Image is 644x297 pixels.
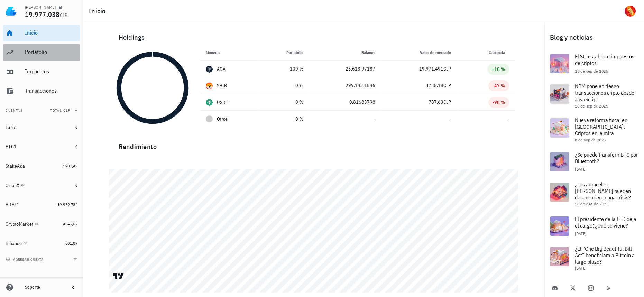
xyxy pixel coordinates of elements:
[3,44,80,61] a: Portafolio
[206,66,213,73] div: ADA-icon
[6,221,33,227] div: CryptoMarket
[3,102,80,119] button: CuentasTotal CLP
[575,151,638,165] span: ¿Se puede transferir BTC por Bluetooth?
[265,82,303,89] div: 0 %
[544,211,644,241] a: El presidente de la FED deja el cargo: ¿Qué se viene? [DATE]
[309,44,381,61] th: Balance
[625,6,636,17] div: avatar
[3,138,80,155] a: BTC1 0
[206,99,213,106] div: USDT-icon
[426,82,443,89] span: 3735,18
[491,66,505,73] div: +10 %
[3,83,80,100] a: Transacciones
[50,108,71,113] span: Total CLP
[25,10,60,19] span: 19.977.038
[63,221,77,226] span: 4945,62
[6,202,19,208] div: ADAL1
[57,202,77,207] span: 19.969.784
[575,231,586,236] span: [DATE]
[4,256,47,263] button: agregar cuenta
[3,64,80,80] a: Impuestos
[112,273,125,279] a: Charting by TradingView
[575,137,606,142] span: 8 de sep de 2025
[25,285,64,290] div: Soporte
[6,124,15,130] div: Luna
[314,65,375,73] div: 23.613,97187
[217,66,226,73] div: ADA
[3,177,80,194] a: OrionX 0
[575,103,608,109] span: 10 de sep de 2025
[217,99,228,106] div: USDT
[575,201,608,206] span: 18 de ago de 2025
[259,44,309,61] th: Portafolio
[7,257,44,262] span: agregar cuenta
[63,163,77,168] span: 1707,49
[265,99,303,106] div: 0 %
[6,144,17,150] div: BTC1
[374,116,375,122] span: -
[200,44,259,61] th: Moneda
[217,115,228,123] span: Otros
[544,241,644,275] a: ¿El “One Big Beautiful Bill Act” beneficiará a Bitcoin a largo plazo? [DATE]
[3,196,80,213] a: ADAL1 19.969.784
[575,83,634,103] span: NPM pone en riesgo transacciones cripto desde JavaScript
[217,82,227,89] div: SHIB
[381,44,457,61] th: Valor de mercado
[575,266,586,271] span: [DATE]
[544,79,644,113] a: NPM pone en riesgo transacciones cripto desde JavaScript 10 de sep de 2025
[575,215,636,229] span: El presidente de la FED deja el cargo: ¿Qué se viene?
[113,136,515,152] div: Rendimiento
[6,163,25,169] div: StakeAda
[429,99,443,105] span: 787,63
[6,6,17,17] img: LedgiFi
[265,65,303,73] div: 100 %
[6,241,22,247] div: Binance
[575,167,586,172] span: [DATE]
[493,99,505,106] div: -98 %
[25,29,77,36] div: Inicio
[3,25,80,41] a: Inicio
[25,68,77,75] div: Impuestos
[544,113,644,147] a: Nueva reforma fiscal en [GEOGRAPHIC_DATA]: Criptos en la mira 8 de sep de 2025
[575,245,635,265] span: ¿El “One Big Beautiful Bill Act” beneficiará a Bitcoin a largo plazo?
[489,50,509,55] span: Ganancia
[25,49,77,55] div: Portafolio
[75,183,77,188] span: 0
[544,26,644,48] div: Blog y noticias
[575,68,608,74] span: 26 de sep de 2025
[3,216,80,232] a: CryptoMarket 4945,62
[25,4,56,10] div: [PERSON_NAME]
[65,241,77,246] span: 601,07
[443,66,451,72] span: CLP
[3,158,80,174] a: StakeAda 1707,49
[60,12,68,18] span: CLP
[6,183,20,188] div: OrionX
[449,116,451,122] span: -
[544,48,644,79] a: El SII establece impuestos de criptos 26 de sep de 2025
[75,124,77,130] span: 0
[265,115,303,123] div: 0 %
[206,82,213,89] div: SHIB-icon
[25,87,77,94] div: Transacciones
[443,99,451,105] span: CLP
[544,177,644,211] a: ¿Los aranceles [PERSON_NAME] pueden desencadenar una crisis? 18 de ago de 2025
[507,116,509,122] span: -
[314,99,375,106] div: 0,81683798
[75,144,77,149] span: 0
[314,82,375,89] div: 299.143,1546
[575,53,634,66] span: El SII establece impuestos de criptos
[575,181,631,201] span: ¿Los aranceles [PERSON_NAME] pueden desencadenar una crisis?
[443,82,451,89] span: CLP
[575,117,627,137] span: Nueva reforma fiscal en [GEOGRAPHIC_DATA]: Criptos en la mira
[493,82,505,89] div: -47 %
[113,26,515,48] div: Holdings
[3,235,80,252] a: Binance 601,07
[419,66,443,72] span: 19.971.491
[3,119,80,136] a: Luna 0
[89,6,109,17] h1: Inicio
[544,147,644,177] a: ¿Se puede transferir BTC por Bluetooth? [DATE]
